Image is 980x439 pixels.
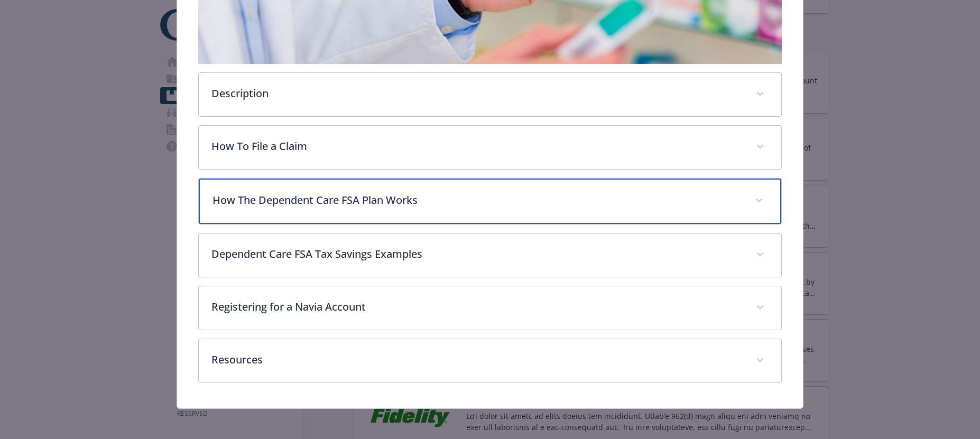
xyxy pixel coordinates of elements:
p: Description [211,86,744,101]
p: Resources [211,352,744,368]
div: Description [199,73,782,116]
div: How To File a Claim [199,126,782,169]
div: Registering for a Navia Account [199,286,782,330]
div: How The Dependent Care FSA Plan Works [199,179,782,224]
p: Dependent Care FSA Tax Savings Examples [211,246,744,262]
p: How The Dependent Care FSA Plan Works [212,192,743,208]
p: Registering for a Navia Account [211,299,744,315]
div: Resources [199,339,782,382]
div: Dependent Care FSA Tax Savings Examples [199,233,782,277]
p: How To File a Claim [211,138,744,154]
